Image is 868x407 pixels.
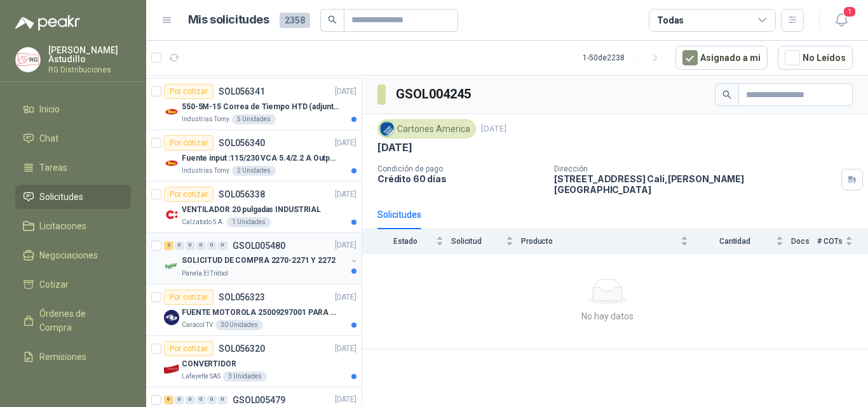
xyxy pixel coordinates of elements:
[182,358,236,370] p: CONVERTIDOR
[164,135,214,150] div: Por cotizar
[583,48,665,68] div: 1 - 50 de 2238
[696,229,791,253] th: Cantidad
[146,284,362,336] a: Por cotizarSOL056323[DATE] Company LogoFUENTE MOTOROLA 25009297001 PARA EP450Caracol TV30 Unidades
[377,208,421,222] div: Solicitudes
[164,156,179,171] img: Company Logo
[521,229,696,253] th: Producto
[164,361,179,377] img: Company Logo
[182,152,340,164] p: Fuente input :115/230 VCA 5.4/2.2 A Output: 24 VDC 10 A 47-63 Hz
[175,396,184,404] div: 0
[843,6,857,18] span: 1
[791,229,817,253] th: Docs
[182,269,228,279] p: Panela El Trébol
[182,114,229,124] p: Industrias Tomy
[219,344,265,353] p: SOL056320
[182,217,224,227] p: Calzatodo S.A.
[675,46,768,70] button: Asignado a mi
[657,13,684,27] div: Todas
[830,9,853,32] button: 1
[362,229,451,253] th: Estado
[15,243,131,267] a: Negociaciones
[15,15,80,30] img: Logo peakr
[186,241,195,250] div: 0
[39,131,58,145] span: Chat
[164,310,179,325] img: Company Logo
[182,320,213,330] p: Caracol TV
[15,97,131,121] a: Inicio
[164,207,179,222] img: Company Logo
[223,371,267,382] div: 3 Unidades
[15,126,131,150] a: Chat
[15,272,131,297] a: Cotizar
[778,46,853,70] button: No Leídos
[367,309,848,323] div: No hay datos
[146,182,362,233] a: Por cotizarSOL056338[DATE] Company LogoVENTILADOR 20 pulgadas INDUSTRIALCalzatodo S.A.1 Unidades
[233,241,285,250] p: GSOL005480
[207,396,217,404] div: 0
[219,293,265,302] p: SOL056323
[227,217,271,227] div: 1 Unidades
[48,46,131,63] p: [PERSON_NAME] Astudillo
[164,238,359,279] a: 2 0 0 0 0 0 GSOL005480[DATE] Company LogoSOLICITUD DE COMPRA 2270-2271 Y 2272Panela El Trébol
[233,396,285,404] p: GSOL005479
[39,219,86,233] span: Licitaciones
[164,396,173,404] div: 6
[380,122,394,136] img: Company Logo
[377,164,544,173] p: Condición de pago
[219,190,265,199] p: SOL056338
[335,343,356,355] p: [DATE]
[817,229,868,253] th: # COTs
[15,345,131,369] a: Remisiones
[39,190,83,204] span: Solicitudes
[451,229,521,253] th: Solicitud
[232,166,276,176] div: 2 Unidades
[164,187,214,202] div: Por cotizar
[219,138,265,147] p: SOL056340
[146,79,362,130] a: Por cotizarSOL056341[DATE] Company Logo550-5M-15 Correa de Tiempo HTD (adjuntar ficha y /o imagen...
[335,189,356,201] p: [DATE]
[146,336,362,387] a: Por cotizarSOL056320[DATE] Company LogoCONVERTIDORLafayette SAS3 Unidades
[48,66,131,74] p: RG Distribuciones
[521,237,678,246] span: Producto
[280,13,310,28] span: 2358
[722,90,731,99] span: search
[15,374,131,398] a: Configuración
[328,15,337,24] span: search
[451,237,503,246] span: Solicitud
[175,241,184,250] div: 0
[39,161,67,175] span: Tareas
[215,320,263,330] div: 30 Unidades
[377,141,412,154] p: [DATE]
[219,87,265,96] p: SOL056341
[218,241,227,250] div: 0
[39,248,98,262] span: Negociaciones
[186,396,195,404] div: 0
[182,204,321,216] p: VENTILADOR 20 pulgadas INDUSTRIAL
[182,307,340,319] p: FUENTE MOTOROLA 25009297001 PARA EP450
[182,255,336,267] p: SOLICITUD DE COMPRA 2270-2271 Y 2272
[164,258,179,274] img: Company Logo
[481,123,506,135] p: [DATE]
[196,396,206,404] div: 0
[182,101,340,113] p: 550-5M-15 Correa de Tiempo HTD (adjuntar ficha y /o imagenes)
[15,185,131,209] a: Solicitudes
[39,350,86,364] span: Remisiones
[164,241,173,250] div: 2
[164,290,214,305] div: Por cotizar
[335,394,356,406] p: [DATE]
[16,48,40,72] img: Company Logo
[196,241,206,250] div: 0
[554,173,836,195] p: [STREET_ADDRESS] Cali , [PERSON_NAME][GEOGRAPHIC_DATA]
[218,396,227,404] div: 0
[377,237,433,246] span: Estado
[396,84,473,104] h3: GSOL004245
[377,119,476,138] div: Cartones America
[182,166,229,176] p: Industrias Tomy
[164,104,179,119] img: Company Logo
[554,164,836,173] p: Dirección
[335,86,356,98] p: [DATE]
[164,84,214,99] div: Por cotizar
[377,173,544,184] p: Crédito 60 días
[696,237,773,246] span: Cantidad
[146,130,362,182] a: Por cotizarSOL056340[DATE] Company LogoFuente input :115/230 VCA 5.4/2.2 A Output: 24 VDC 10 A 47...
